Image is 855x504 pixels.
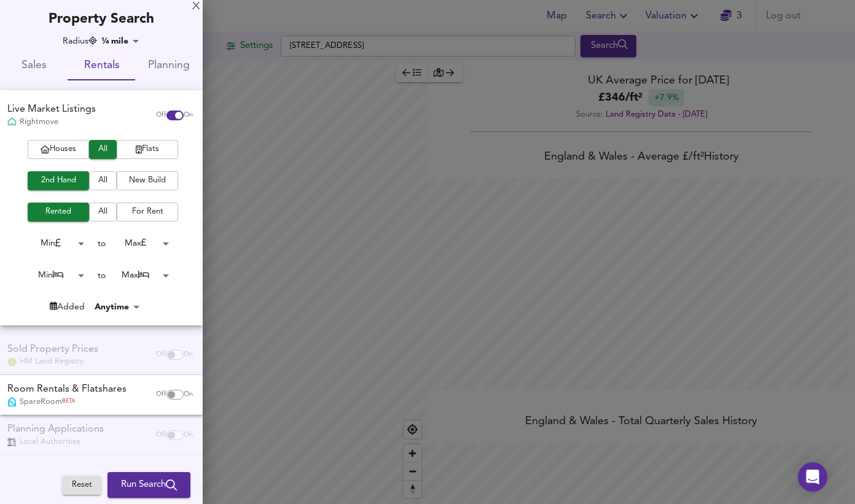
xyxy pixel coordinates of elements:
[95,142,111,157] span: All
[798,462,827,492] div: Open Intercom Messenger
[89,171,117,190] button: All
[7,103,96,117] div: Live Market Listings
[117,140,178,159] button: Flats
[28,171,89,190] button: 2nd Hand
[156,110,166,120] span: Off
[121,477,177,493] span: Run Search
[21,266,88,285] div: Min
[68,478,95,492] span: Reset
[117,171,178,190] button: New Build
[63,35,97,47] div: Radius
[123,174,172,188] span: New Build
[7,397,127,408] div: SpareRoom
[98,35,143,47] div: ¼ mile
[184,110,193,120] span: On
[95,174,111,188] span: All
[62,476,101,495] button: Reset
[98,269,106,282] div: to
[34,205,83,219] span: Rented
[123,142,172,157] span: Flats
[106,234,173,253] div: Max
[89,140,117,159] button: All
[117,203,178,222] button: For Rent
[192,2,200,11] div: X
[156,390,166,400] span: Off
[75,56,128,76] span: Rentals
[107,472,190,498] button: Run Search
[91,301,144,313] div: Anytime
[123,205,172,219] span: For Rent
[28,140,89,159] button: Houses
[184,390,193,400] span: On
[7,117,17,128] img: Rightmove
[95,205,111,219] span: All
[7,382,127,397] div: Room Rentals & Flatshares
[34,174,83,188] span: 2nd Hand
[50,301,85,313] div: Added
[7,117,96,128] div: Rightmove
[62,398,75,406] span: BETA
[98,238,106,250] div: to
[89,203,117,222] button: All
[34,142,83,157] span: Houses
[7,56,60,76] span: Sales
[8,397,16,407] img: SpareRoom
[142,56,195,76] span: Planning
[28,203,89,222] button: Rented
[21,234,88,253] div: Min
[106,266,173,285] div: Max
